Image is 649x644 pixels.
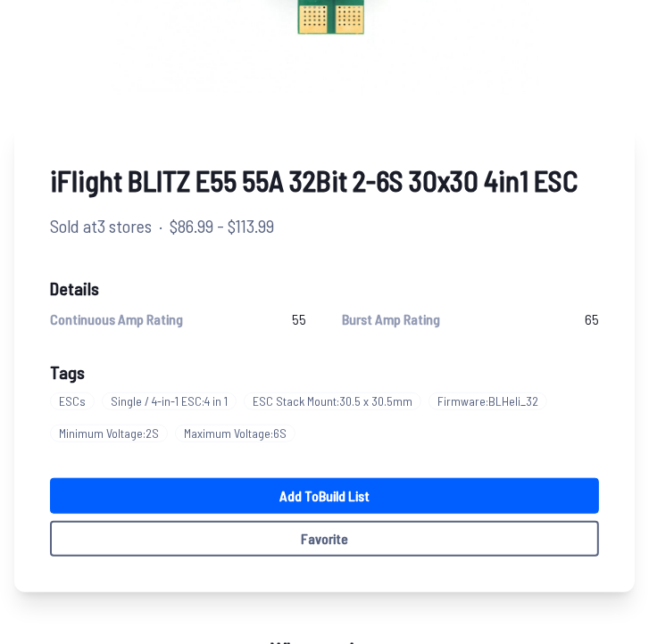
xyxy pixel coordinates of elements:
[50,478,599,514] a: Add toBuild List
[159,212,162,239] span: ·
[293,309,307,330] span: 55
[50,425,168,442] span: Minimum Voltage : 2S
[50,521,599,557] button: Favorite
[170,212,274,239] span: $86.99 - $113.99
[50,392,95,410] span: ESCs
[429,392,547,410] span: Firmware : BLHeli_32
[585,309,599,330] span: 65
[102,392,237,410] span: Single / 4-in-1 ESC : 4 in 1
[244,392,421,410] span: ESC Stack Mount : 30.5 x 30.5mm
[50,361,85,383] span: Tags
[50,417,175,450] a: Minimum Voltage:2S
[50,309,183,330] span: Continuous Amp Rating
[50,159,599,202] span: iFlight BLITZ E55 55A 32Bit 2-6S 30x30 4in1 ESC
[175,417,303,450] a: Maximum Voltage:6S
[429,385,554,417] a: Firmware:BLHeli_32
[50,275,599,301] span: Details
[244,385,429,417] a: ESC Stack Mount:30.5 x 30.5mm
[50,385,102,417] a: ESCs
[50,212,152,239] span: Sold at 3 stores
[102,385,244,417] a: Single / 4-in-1 ESC:4 in 1
[175,425,295,442] span: Maximum Voltage : 6S
[343,309,441,330] span: Burst Amp Rating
